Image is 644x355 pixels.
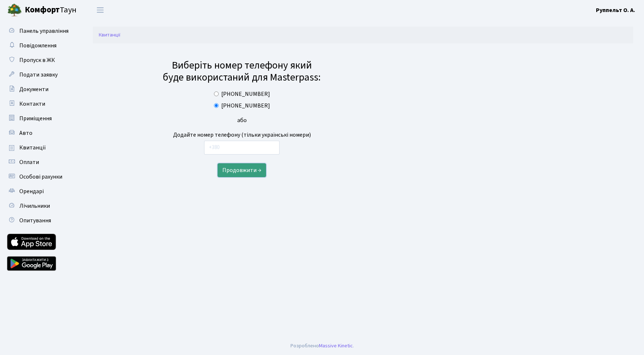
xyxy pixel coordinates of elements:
h3: Виберіть номер телефону який буде використаний для Masterpass: [161,59,323,84]
b: Руппельт О. А. [596,6,635,14]
a: Особові рахунки [4,169,77,184]
a: Massive Kinetic [319,342,353,350]
span: Опитування [19,216,51,225]
label: [PHONE_NUMBER] [221,101,270,110]
span: Орендарі [19,187,44,195]
b: Комфорт [25,4,60,16]
a: Повідомлення [4,38,77,53]
span: Лічильники [19,202,50,210]
button: Продовжити → [218,163,266,177]
label: [PHONE_NUMBER] [221,90,270,98]
span: Документи [19,85,48,93]
span: Авто [19,129,32,137]
span: Подати заявку [19,71,58,79]
a: Авто [4,126,77,140]
button: Переключити навігацію [91,4,109,16]
a: Оплати [4,155,77,169]
span: Пропуск в ЖК [19,56,55,64]
a: Орендарі [4,184,77,199]
span: Квитанції [19,144,46,152]
span: Таун [25,4,77,16]
span: Приміщення [19,114,52,122]
a: Документи [4,82,77,97]
span: Повідомлення [19,42,56,50]
a: Квитанції [99,31,120,39]
input: +380 [204,141,280,155]
a: Опитування [4,213,77,228]
a: Руппельт О. А. [596,6,635,15]
img: logo.png [7,3,22,17]
span: Контакти [19,100,45,108]
a: Панель управління [4,24,77,38]
a: Контакти [4,97,77,111]
div: Додайте номер телефону (тільки українські номери) [161,130,323,139]
div: або [161,116,323,125]
a: Лічильники [4,199,77,213]
span: Панель управління [19,27,69,35]
div: Розроблено . [290,342,354,350]
a: Приміщення [4,111,77,126]
span: Оплати [19,158,39,166]
a: Подати заявку [4,67,77,82]
a: Квитанції [4,140,77,155]
span: Особові рахунки [19,173,62,181]
a: Пропуск в ЖК [4,53,77,67]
